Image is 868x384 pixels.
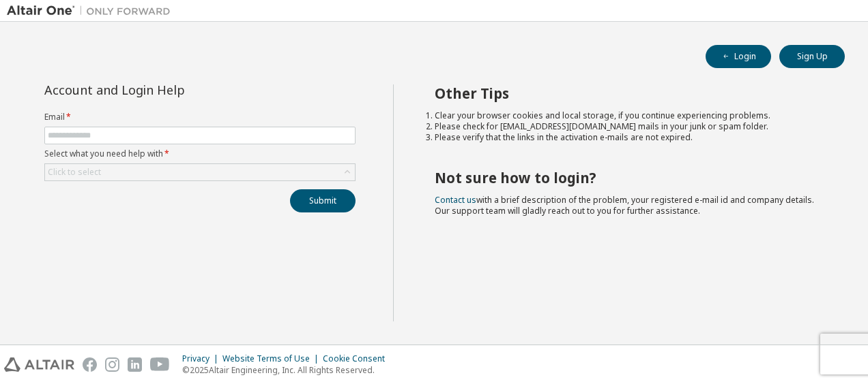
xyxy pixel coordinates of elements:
span: with a brief description of the problem, your registered e-mail id and company details. Our suppo... [435,194,814,217]
p: © 2025 Altair Engineering, Inc. All Rights Reserved. [182,364,393,376]
button: Submit [290,189,356,212]
div: Privacy [182,353,222,364]
button: Sign Up [779,45,845,68]
li: Please check for [EMAIL_ADDRESS][DOMAIN_NAME] mails in your junk or spam folder. [435,121,821,132]
label: Select what you need help with [44,148,356,159]
img: youtube.svg [150,357,170,372]
div: Cookie Consent [323,353,393,364]
img: facebook.svg [83,357,97,372]
img: instagram.svg [105,357,119,372]
label: Email [44,112,356,123]
div: Website Terms of Use [222,353,323,364]
h2: Not sure how to login? [435,169,821,187]
img: linkedin.svg [128,357,142,372]
button: Login [706,45,771,68]
img: Altair One [7,4,177,18]
div: Account and Login Help [44,84,293,95]
li: Clear your browser cookies and local storage, if you continue experiencing problems. [435,110,821,121]
div: Click to select [48,167,101,178]
h2: Other Tips [435,84,821,102]
li: Please verify that the links in the activation e-mails are not expired. [435,132,821,143]
a: Contact us [435,194,476,206]
div: Click to select [45,164,355,180]
img: altair_logo.svg [4,357,74,372]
